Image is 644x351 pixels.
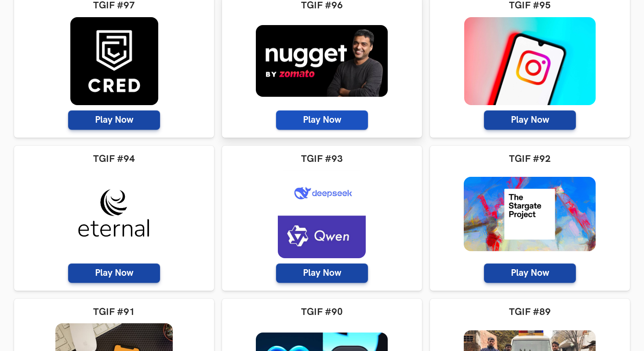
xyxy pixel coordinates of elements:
img: tgif-95-20250213t1416.png [464,17,596,105]
h3: TGIF #94 [22,154,206,165]
img: tgif-96-20250220t1416.png [256,25,388,97]
span: Play Now [484,110,576,130]
span: Play Now [276,110,368,130]
a: TGIF #94 Play Now [14,146,214,291]
h3: TGIF #92 [438,154,622,165]
h3: TGIF #91 [22,307,206,318]
a: TGIF #93 Play Now [222,146,422,291]
span: Play Now [484,263,576,283]
h3: TGIF #90 [230,307,414,318]
img: tgif-92-20250123t1415.png [464,177,596,251]
span: Play Now [68,110,160,130]
span: Play Now [276,263,368,283]
h3: TGIF #93 [230,154,414,165]
h3: TGIF #89 [438,307,622,318]
img: tgif-94-20250206t1416.png [48,186,180,243]
a: TGIF #92 Play Now [430,146,630,291]
img: tgif-93-20250130t1415.png [278,170,366,258]
span: Play Now [68,263,160,283]
img: tgif-97-20250227t1415.png [70,17,158,105]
